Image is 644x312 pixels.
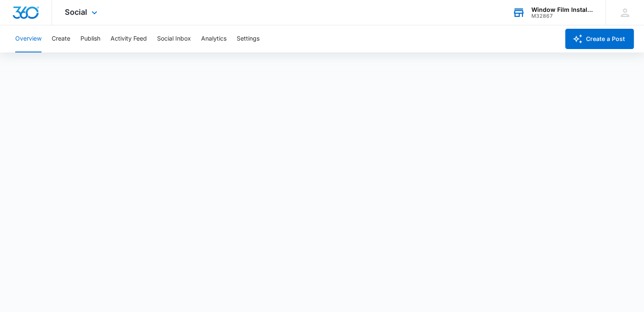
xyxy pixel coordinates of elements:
[52,25,70,52] button: Create
[531,6,593,13] div: account name
[565,29,634,49] button: Create a Post
[80,25,100,52] button: Publish
[201,25,227,52] button: Analytics
[15,25,41,52] button: Overview
[111,25,147,52] button: Activity Feed
[237,25,260,52] button: Settings
[65,8,87,16] span: Social
[531,13,593,19] div: account id
[157,25,191,52] button: Social Inbox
